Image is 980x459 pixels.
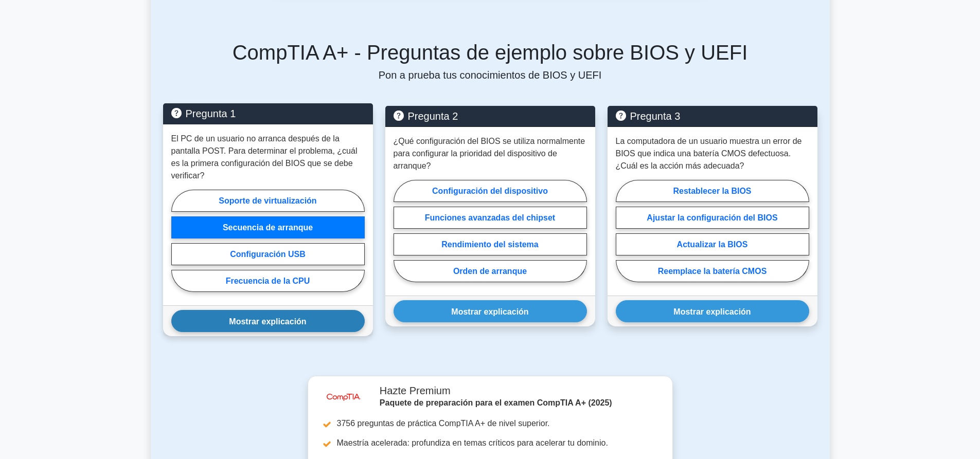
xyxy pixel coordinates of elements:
[394,137,585,170] font: ¿Qué configuración del BIOS se utiliza normalmente para configurar la prioridad del dispositivo d...
[171,134,358,180] font: El PC de un usuario no arranca después de la pantalla POST. Para determinar el problema, ¿cuál es...
[219,196,316,205] font: Soporte de virtualización
[616,137,802,170] font: La computadora de un usuario muestra un error de BIOS que indica una batería CMOS defectuosa. ¿Cu...
[453,267,527,276] font: Orden de arranque
[673,187,751,195] font: Restablecer la BIOS
[432,187,548,195] font: Configuración del dispositivo
[230,250,306,259] font: Configuración USB
[379,69,602,81] font: Pon a prueba tus conocimientos de BIOS y UEFI
[630,111,681,122] font: Pregunta 3
[673,307,751,316] font: Mostrar explicación
[233,41,748,64] font: CompTIA A+ - Preguntas de ejemplo sobre BIOS y UEFI
[441,240,539,249] font: Rendimiento del sistema
[394,300,587,322] button: Mostrar explicación
[425,213,555,222] font: Funciones avanzadas del chipset
[616,300,809,322] button: Mostrar explicación
[226,277,310,285] font: Frecuencia de la CPU
[451,307,528,316] font: Mostrar explicación
[658,267,767,276] font: Reemplace la batería CMOS
[223,223,313,232] font: Secuencia de arranque
[229,317,306,325] font: Mostrar explicación
[408,111,458,122] font: Pregunta 2
[677,240,748,249] font: Actualizar la BIOS
[186,108,236,119] font: Pregunta 1
[647,213,777,222] font: Ajustar la configuración del BIOS
[171,310,365,332] button: Mostrar explicación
